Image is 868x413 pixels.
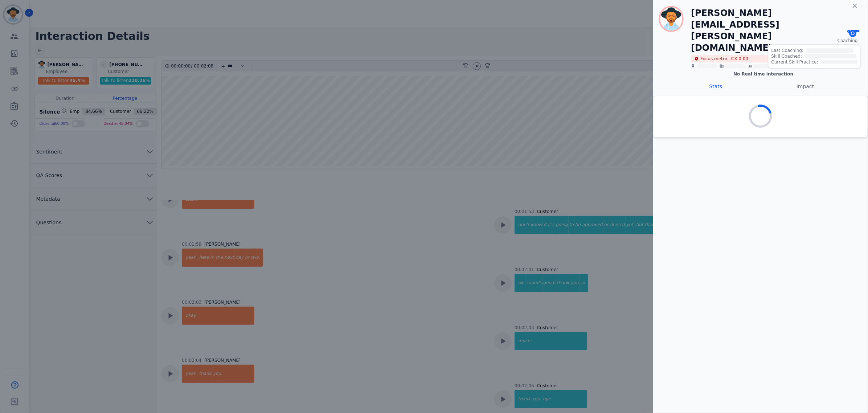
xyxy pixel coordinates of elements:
div: Skill Coached: [771,53,857,59]
img: Rounded avatar [660,7,682,30]
span: Impact [797,83,814,89]
span: Coaching Session [835,38,861,49]
div: Last Coaching: [771,48,857,53]
div: Current Skill Practice: [771,59,857,65]
div: No Real time interaction [659,71,868,77]
h1: [PERSON_NAME][EMAIL_ADDRESS][PERSON_NAME][DOMAIN_NAME] [691,7,826,54]
span: Stats [709,83,722,89]
span: Focus metric - CX 0.00 [691,55,826,62]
